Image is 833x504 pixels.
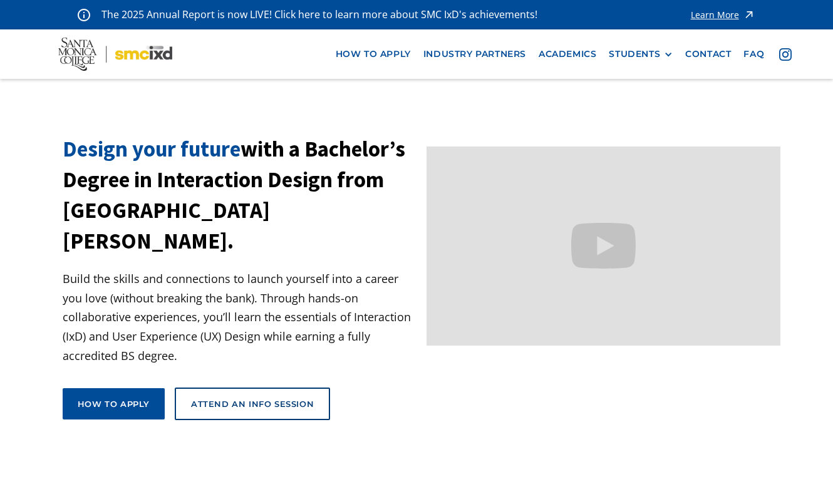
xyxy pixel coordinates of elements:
div: STUDENTS [609,49,673,59]
div: STUDENTS [609,49,660,59]
img: icon - instagram [779,48,792,61]
div: Learn More [691,11,739,19]
span: Design your future [63,135,241,163]
a: faq [737,43,770,66]
a: industry partners [417,43,532,66]
a: contact [679,43,737,66]
iframe: Design your future with a Bachelor's Degree in Interaction Design from Santa Monica College [427,147,780,346]
a: How to apply [63,388,165,419]
p: The 2025 Annual Report is now LIVE! Click here to learn more about SMC IxD's achievements! [101,6,539,23]
p: Build the skills and connections to launch yourself into a career you love (without breaking the ... [63,269,416,365]
a: how to apply [329,43,417,66]
div: How to apply [78,398,150,409]
a: Attend an Info Session [175,388,330,420]
img: icon - arrow - alert [743,6,755,23]
div: Attend an Info Session [191,398,314,409]
img: Santa Monica College - SMC IxD logo [58,38,172,71]
img: icon - information - alert [78,8,90,21]
a: Academics [532,43,603,66]
h1: with a Bachelor’s Degree in Interaction Design from [GEOGRAPHIC_DATA][PERSON_NAME]. [63,134,416,257]
a: Learn More [691,6,755,23]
